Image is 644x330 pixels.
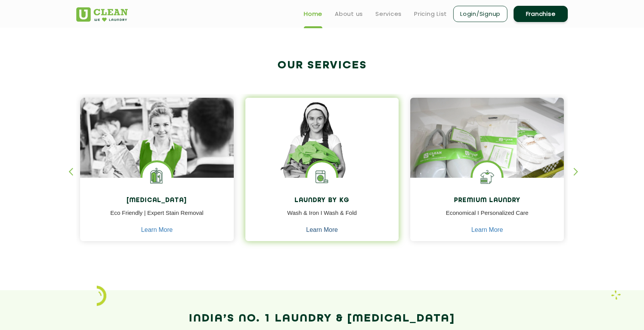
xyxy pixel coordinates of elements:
[304,9,322,19] a: Home
[76,59,568,72] h2: Our Services
[307,162,336,191] img: laundry washing machine
[473,162,502,191] img: Shoes Cleaning
[514,6,568,22] a: Franchise
[471,226,503,233] a: Learn More
[453,6,507,22] a: Login/Signup
[611,290,621,300] img: Laundry wash and iron
[416,197,558,204] h4: Premium Laundry
[251,197,393,204] h4: Laundry by Kg
[335,9,363,19] a: About us
[245,98,399,200] img: a girl with laundry basket
[80,98,234,221] img: Drycleaners near me
[97,286,106,306] img: icon_2.png
[141,226,173,233] a: Learn More
[414,9,447,19] a: Pricing List
[86,197,228,204] h4: [MEDICAL_DATA]
[416,209,558,226] p: Economical I Personalized Care
[410,98,564,200] img: laundry done shoes and clothes
[375,9,402,19] a: Services
[86,209,228,226] p: Eco Friendly | Expert Stain Removal
[306,226,338,233] a: Learn More
[142,162,171,191] img: Laundry Services near me
[76,7,128,22] img: UClean Laundry and Dry Cleaning
[251,209,393,226] p: Wash & Iron I Wash & Fold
